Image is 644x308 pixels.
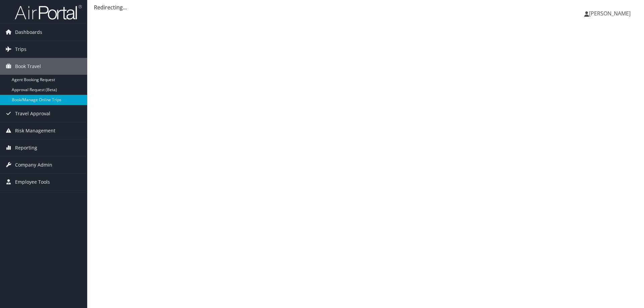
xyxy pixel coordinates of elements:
[15,139,37,156] span: Reporting
[15,105,50,122] span: Travel Approval
[94,3,637,11] div: Redirecting...
[15,157,52,173] span: Company Admin
[15,58,41,75] span: Book Travel
[15,122,55,139] span: Risk Management
[15,41,26,58] span: Trips
[589,10,631,17] span: [PERSON_NAME]
[15,4,82,20] img: airportal-logo.png
[584,3,637,23] a: [PERSON_NAME]
[15,24,42,41] span: Dashboards
[15,174,50,190] span: Employee Tools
